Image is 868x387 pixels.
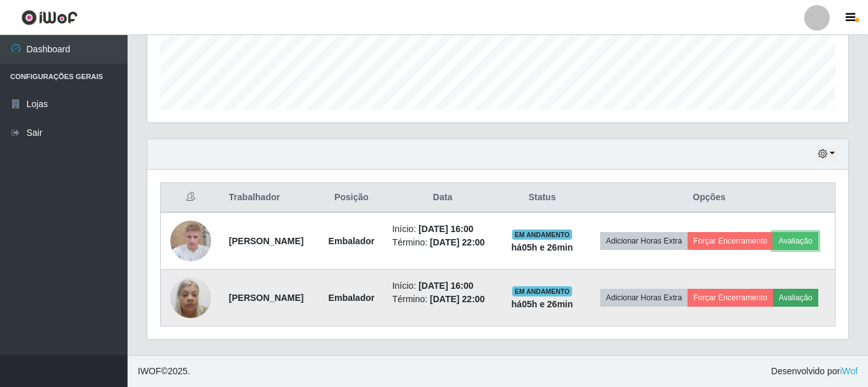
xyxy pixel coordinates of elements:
[138,366,161,376] span: IWOF
[418,224,473,234] time: [DATE] 16:00
[170,270,211,325] img: 1734130830737.jpeg
[392,293,493,306] li: Término:
[138,365,190,378] span: © 2025 .
[511,242,573,252] strong: há 05 h e 26 min
[392,279,493,293] li: Início:
[511,299,573,309] strong: há 05 h e 26 min
[773,232,818,250] button: Avaliação
[584,183,835,213] th: Opções
[318,183,385,213] th: Posição
[688,289,773,307] button: Forçar Encerramento
[512,286,573,296] span: EM ANDAMENTO
[392,223,493,236] li: Início:
[771,365,858,378] span: Desenvolvido por
[418,281,473,291] time: [DATE] 16:00
[430,237,485,247] time: [DATE] 22:00
[221,183,318,213] th: Trabalhador
[501,183,584,213] th: Status
[229,293,304,303] strong: [PERSON_NAME]
[229,236,304,246] strong: [PERSON_NAME]
[385,183,501,213] th: Data
[773,289,818,307] button: Avaliação
[21,10,78,26] img: CoreUI Logo
[840,366,858,376] a: iWof
[688,232,773,250] button: Forçar Encerramento
[600,289,688,307] button: Adicionar Horas Extra
[328,236,374,246] strong: Embalador
[170,214,211,268] img: 1710091653960.jpeg
[600,232,688,250] button: Adicionar Horas Extra
[328,293,374,303] strong: Embalador
[512,230,573,240] span: EM ANDAMENTO
[392,236,493,249] li: Término:
[430,294,485,304] time: [DATE] 22:00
